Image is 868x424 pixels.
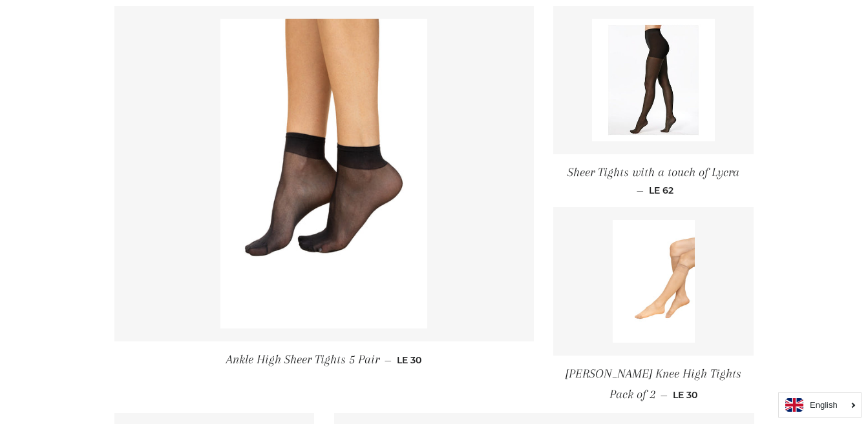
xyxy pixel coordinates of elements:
[553,356,754,413] a: [PERSON_NAME] Knee High Tights Pack of 2 — LE 30
[553,154,754,207] a: Sheer Tights with a touch of Lycra — LE 62
[385,354,392,366] span: —
[397,354,421,366] span: LE 30
[114,341,535,378] a: Ankle High Sheer Tights 5 Pair — LE 30
[661,389,668,401] span: —
[810,401,838,409] i: English
[567,165,739,179] span: Sheer Tights with a touch of Lycra
[566,367,741,401] span: [PERSON_NAME] Knee High Tights Pack of 2
[673,389,697,401] span: LE 30
[226,352,379,367] span: Ankle High Sheer Tights 5 Pair
[649,185,673,196] span: LE 62
[785,398,854,412] a: English
[637,185,644,196] span: —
